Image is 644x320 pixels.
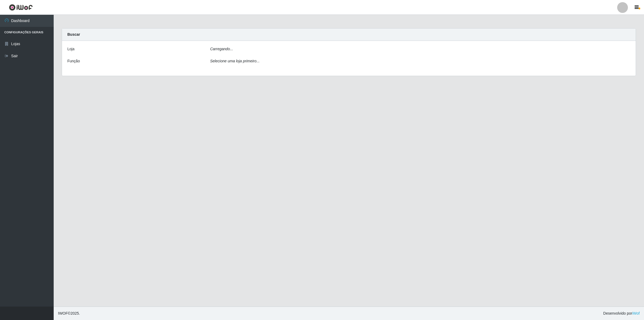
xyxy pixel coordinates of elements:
[603,311,640,316] span: Desenvolvido por
[67,58,80,64] label: Função
[632,311,640,315] a: iWof
[67,32,80,37] strong: Buscar
[58,311,68,315] span: IWOF
[210,59,259,63] i: Selecione uma loja primeiro...
[9,4,33,11] img: CoreUI Logo
[58,311,80,316] span: © 2025 .
[210,47,233,51] i: Carregando...
[67,46,74,52] label: Loja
